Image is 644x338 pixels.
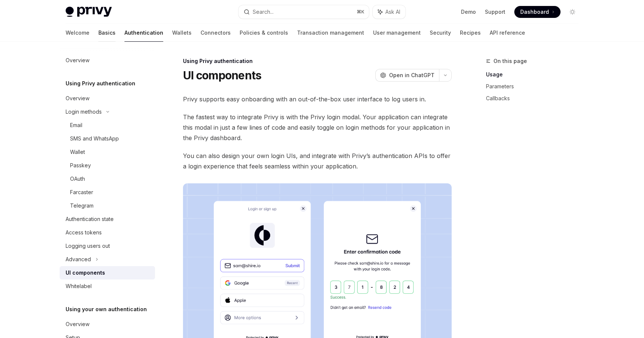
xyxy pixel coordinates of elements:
[240,24,288,42] a: Policies & controls
[60,239,155,253] a: Logging users out
[520,8,549,16] span: Dashboard
[66,56,89,65] div: Overview
[486,92,584,104] a: Callbacks
[70,121,82,130] div: Email
[239,5,369,19] button: Search...⌘K
[66,241,110,250] div: Logging users out
[66,7,112,17] img: light logo
[66,94,89,103] div: Overview
[253,7,274,16] div: Search...
[60,54,155,67] a: Overview
[60,212,155,226] a: Authentication state
[66,24,89,42] a: Welcome
[297,24,364,42] a: Transaction management
[183,57,452,65] div: Using Privy authentication
[493,57,527,66] span: On this page
[70,134,119,143] div: SMS and WhatsApp
[389,72,435,79] span: Open in ChatGPT
[60,186,155,199] a: Farcaster
[183,94,452,104] span: Privy supports easy onboarding with an out-of-the-box user interface to log users in.
[461,8,476,16] a: Demo
[70,188,93,197] div: Farcaster
[124,24,163,42] a: Authentication
[60,318,155,331] a: Overview
[66,268,105,277] div: UI components
[172,24,192,42] a: Wallets
[60,199,155,212] a: Telegram
[357,9,364,15] span: ⌘ K
[373,24,421,42] a: User management
[566,6,578,18] button: Toggle dark mode
[430,24,451,42] a: Security
[66,215,114,224] div: Authentication state
[490,24,525,42] a: API reference
[66,255,91,264] div: Advanced
[60,172,155,186] a: OAuth
[486,69,584,80] a: Usage
[201,24,231,42] a: Connectors
[70,148,85,157] div: Wallet
[514,6,561,18] a: Dashboard
[486,80,584,92] a: Parameters
[66,228,102,237] div: Access tokens
[373,5,405,19] button: Ask AI
[485,8,505,16] a: Support
[70,174,85,183] div: OAuth
[60,159,155,172] a: Passkey
[66,79,135,88] h5: Using Privy authentication
[66,107,102,116] div: Login methods
[375,69,439,82] button: Open in ChatGPT
[60,145,155,159] a: Wallet
[60,279,155,293] a: Whitelabel
[60,226,155,239] a: Access tokens
[385,8,400,16] span: Ask AI
[460,24,481,42] a: Recipes
[183,69,261,82] h1: UI components
[66,320,89,329] div: Overview
[66,305,147,314] h5: Using your own authentication
[60,119,155,132] a: Email
[183,151,452,171] span: You can also design your own login UIs, and integrate with Privy’s authentication APIs to offer a...
[183,112,452,143] span: The fastest way to integrate Privy is with the Privy login modal. Your application can integrate ...
[98,24,116,42] a: Basics
[70,161,91,170] div: Passkey
[60,266,155,279] a: UI components
[60,132,155,145] a: SMS and WhatsApp
[66,282,92,291] div: Whitelabel
[60,92,155,105] a: Overview
[70,201,94,210] div: Telegram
